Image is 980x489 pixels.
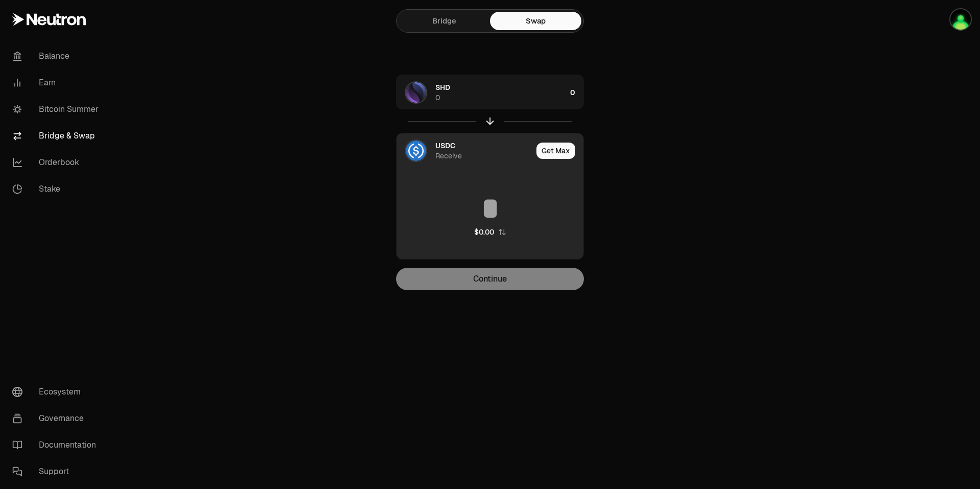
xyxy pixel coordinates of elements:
[397,75,583,110] button: SHD LogoSHD00
[4,96,110,123] a: Bitcoin Summer
[4,432,110,458] a: Documentation
[435,141,455,151] span: USDC
[406,141,426,161] img: USDC Logo
[4,123,110,149] a: Bridge & Swap
[474,227,494,237] div: $0.00
[570,75,583,110] div: 0
[435,151,462,161] div: Receive
[4,405,110,432] a: Governance
[950,9,971,30] img: SparcoGx
[4,43,110,69] a: Balance
[435,92,440,103] div: 0
[4,176,110,202] a: Stake
[4,379,110,405] a: Ecosystem
[399,12,490,30] a: Bridge
[397,133,532,168] div: USDC LogoUSDCReceive
[406,82,426,103] img: SHD Logo
[435,82,450,92] span: SHD
[4,149,110,176] a: Orderbook
[490,12,581,30] a: Swap
[4,69,110,96] a: Earn
[397,75,566,110] div: SHD LogoSHD0
[4,458,110,485] a: Support
[536,143,575,159] button: Get Max
[474,227,506,237] button: $0.00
